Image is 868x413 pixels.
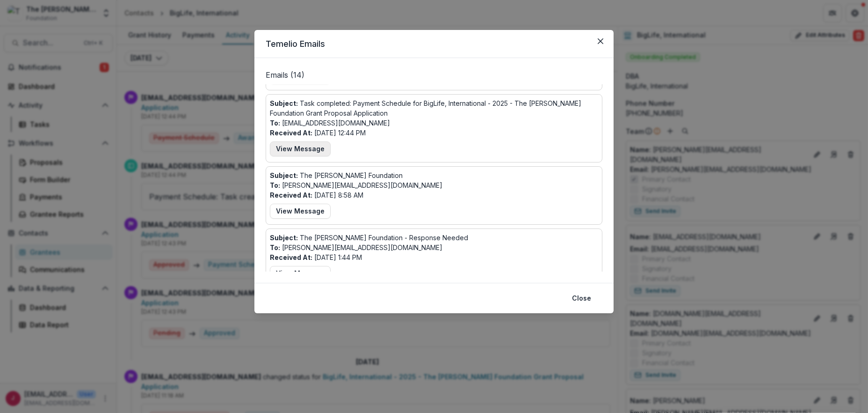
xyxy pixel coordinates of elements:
p: Emails ( 14 ) [266,69,602,84]
p: [DATE] 12:44 PM [270,128,366,138]
header: Temelio Emails [254,30,614,58]
b: To: [270,243,280,251]
button: View Message [270,204,331,219]
b: Received At: [270,191,312,199]
p: [DATE] 1:44 PM [270,252,362,262]
b: Received At: [270,129,312,137]
p: The [PERSON_NAME] Foundation - Response Needed [270,233,468,243]
b: Subject: [270,234,298,242]
button: Close [593,34,608,49]
p: [PERSON_NAME][EMAIL_ADDRESS][DOMAIN_NAME] [270,243,442,252]
button: View Message [270,266,331,281]
button: Close [566,291,597,306]
p: [PERSON_NAME][EMAIL_ADDRESS][DOMAIN_NAME] [270,180,442,190]
b: Subject: [270,99,298,107]
b: To: [270,119,280,127]
b: Subject: [270,171,298,179]
p: [DATE] 8:58 AM [270,190,363,200]
p: [EMAIL_ADDRESS][DOMAIN_NAME] [270,118,390,128]
b: To: [270,181,280,189]
p: Task completed: Payment Schedule for BigLife, International - 2025 - The [PERSON_NAME] Foundation... [270,98,598,118]
b: Received At: [270,253,312,261]
p: The [PERSON_NAME] Foundation [270,170,403,180]
button: View Message [270,141,331,156]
